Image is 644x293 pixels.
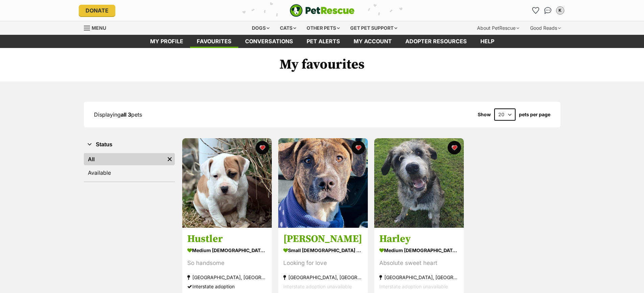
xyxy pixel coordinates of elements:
[399,35,474,48] a: Adopter resources
[557,7,564,14] div: K
[472,21,524,35] div: About PetRescue
[530,5,541,16] a: Favourites
[187,273,267,282] div: [GEOGRAPHIC_DATA], [GEOGRAPHIC_DATA]
[143,35,190,48] a: My profile
[544,7,551,14] img: chat-41dd97257d64d25036548639549fe6c8038ab92f7586957e7f3b1b290dea8141.svg
[283,246,363,255] div: small [DEMOGRAPHIC_DATA] Dog
[283,259,363,268] div: Looking for love
[530,5,566,16] ul: Account quick links
[256,141,269,154] button: favourite
[300,35,347,48] a: Pet alerts
[379,246,459,255] div: medium [DEMOGRAPHIC_DATA] Dog
[345,21,402,35] div: Get pet support
[84,152,175,181] div: Status
[543,5,553,16] a: Conversations
[187,233,267,246] h3: Hustler
[474,35,501,48] a: Help
[84,21,111,33] a: Menu
[238,35,300,48] a: conversations
[278,138,368,228] img: Seth
[247,21,274,35] div: Dogs
[283,273,363,282] div: [GEOGRAPHIC_DATA], [GEOGRAPHIC_DATA]
[290,4,355,17] a: PetRescue
[478,112,491,117] span: Show
[302,21,344,35] div: Other pets
[92,25,106,31] span: Menu
[374,138,464,228] img: Harley
[187,282,267,291] div: Interstate adoption
[84,167,175,179] a: Available
[182,138,272,228] img: Hustler
[165,153,175,165] a: Remove filter
[187,246,267,255] div: medium [DEMOGRAPHIC_DATA] Dog
[190,35,238,48] a: Favourites
[121,111,131,118] strong: all 3
[448,141,461,154] button: favourite
[555,5,566,16] button: My account
[84,153,165,165] a: All
[519,112,550,117] label: pets per page
[79,5,115,16] a: Donate
[283,284,352,290] span: Interstate adoption unavailable
[283,233,363,246] h3: [PERSON_NAME]
[84,140,175,149] button: Status
[187,259,267,268] div: So handsome
[379,233,459,246] h3: Harley
[290,4,355,17] img: logo-e224e6f780fb5917bec1dbf3a21bbac754714ae5b6737aabdf751b685950b380.svg
[379,273,459,282] div: [GEOGRAPHIC_DATA], [GEOGRAPHIC_DATA]
[352,141,365,154] button: favourite
[94,111,142,118] span: Displaying pets
[347,35,399,48] a: My account
[379,259,459,268] div: Absolute sweet heart
[275,21,301,35] div: Cats
[379,284,448,290] span: Interstate adoption unavailable
[525,21,566,35] div: Good Reads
